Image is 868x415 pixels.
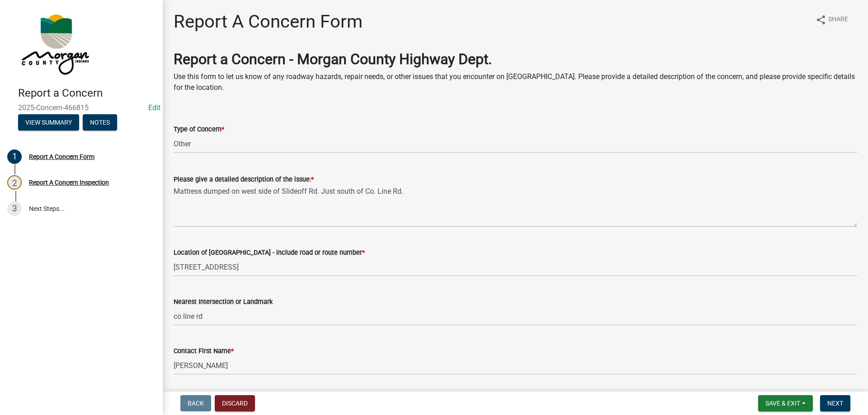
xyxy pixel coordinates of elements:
[148,103,160,112] a: Edit
[148,103,160,112] wm-modal-confirm: Edit Application Number
[7,175,22,190] div: 2
[765,400,800,407] span: Save & Exit
[816,14,826,25] i: share
[828,14,848,25] span: Share
[188,400,204,407] span: Back
[174,250,365,256] label: Location of [GEOGRAPHIC_DATA] - include road or route number
[174,51,492,68] strong: Report a Concern - Morgan County Highway Dept.
[18,103,145,112] span: 2025-Concern-466815
[18,114,79,131] button: View Summary
[18,87,156,100] h4: Report a Concern
[174,348,234,354] label: Contact First Name
[174,11,363,33] h1: Report A Concern Form
[174,299,273,305] label: Nearest Intersection or Landmark
[29,179,109,186] div: Report A Concern Inspection
[29,154,94,160] div: Report A Concern Form
[7,201,22,216] div: 3
[18,119,79,126] wm-modal-confirm: Summary
[827,400,843,407] span: Next
[83,114,117,131] button: Notes
[808,11,855,28] button: shareShare
[215,395,255,411] button: Discard
[174,126,224,133] label: Type of Concern
[83,119,117,126] wm-modal-confirm: Notes
[758,395,813,411] button: Save & Exit
[7,149,22,164] div: 1
[180,395,211,411] button: Back
[174,71,857,93] p: Use this form to let us know of any roadway hazards, repair needs, or other issues that you encou...
[174,177,314,183] label: Please give a detailed description of the issue:
[820,395,850,411] button: Next
[18,9,91,77] img: Morgan County, Indiana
